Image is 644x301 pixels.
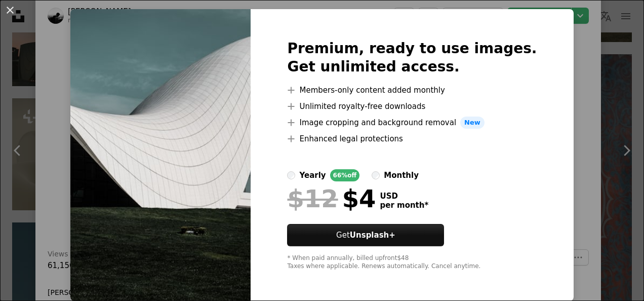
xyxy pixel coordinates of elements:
li: Unlimited royalty-free downloads [287,100,537,112]
div: yearly [299,169,326,181]
div: monthly [384,169,419,181]
span: USD [380,192,428,201]
div: $4 [287,185,376,212]
li: Image cropping and background removal [287,117,537,129]
h2: Premium, ready to use images. Get unlimited access. [287,40,537,76]
input: yearly66%off [287,171,295,179]
div: * When paid annually, billed upfront $48 Taxes where applicable. Renews automatically. Cancel any... [287,254,537,271]
span: per month * [380,201,428,210]
div: 66% off [330,169,360,181]
input: monthly [372,171,380,179]
strong: Unsplash+ [350,231,395,240]
span: New [460,117,485,129]
li: Enhanced legal protections [287,133,537,145]
span: $12 [287,185,338,212]
button: GetUnsplash+ [287,224,444,246]
li: Members-only content added monthly [287,84,537,96]
img: photo-1643203398963-9f9cd954bee5 [70,9,251,301]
